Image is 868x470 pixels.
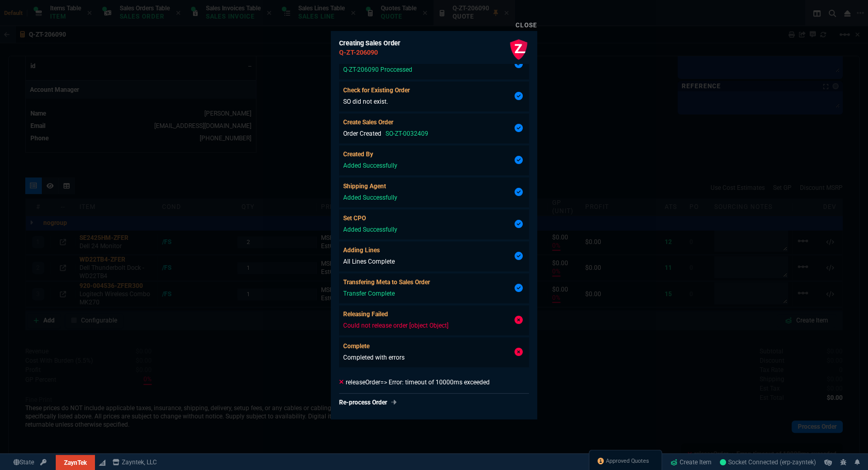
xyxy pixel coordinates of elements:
[343,225,397,234] p: Added Successfully
[606,457,649,465] span: Approved Quotes
[343,353,405,362] p: Completed with errors
[343,214,401,223] p: Set CPO
[343,161,397,170] p: Added Successfully
[516,22,537,29] a: Close
[343,65,412,74] p: Q-ZT-206090 Proccessed
[343,150,401,159] p: Created By
[343,182,401,191] p: Shipping Agent
[339,398,529,407] a: Re-process Order
[343,321,448,330] p: Could not release order [object Object]
[720,459,816,466] span: Socket Connected (erp-zayntek)
[343,118,432,127] p: Create Sales Order
[343,193,397,202] p: Added Successfully
[37,458,50,467] a: API TOKEN
[343,342,409,351] p: Complete
[339,378,529,387] p: releaseOrder=> Error: timeout of 10000ms exceeded
[343,289,395,298] p: Transfer Complete
[339,39,529,47] h6: Creating Sales Order
[343,86,410,95] p: Check for Existing Order
[339,47,529,57] h5: Q-ZT-206090
[343,278,430,287] p: Transfering Meta to Sales Order
[666,455,716,470] a: Create Item
[109,458,160,467] a: msbcCompanyName
[343,129,381,138] p: Order Created
[385,129,428,138] p: SO-ZT-0032409
[343,246,399,255] p: Adding Lines
[343,97,388,106] p: SO did not exist.
[10,458,37,467] a: Global State
[343,257,395,266] p: All Lines Complete
[343,310,453,319] p: Releasing Failed
[720,458,816,467] a: a0ZPyiwX8WkkfSuMAACC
